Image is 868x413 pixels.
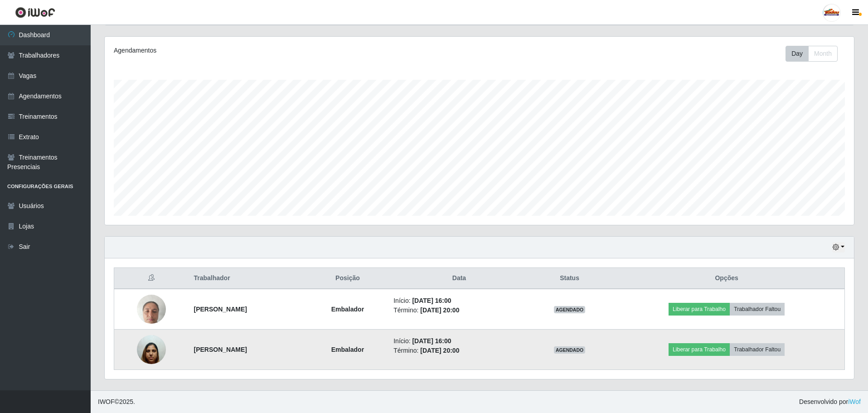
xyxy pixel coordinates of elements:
th: Data [388,268,530,289]
th: Opções [609,268,844,289]
span: AGENDADO [554,306,586,313]
time: [DATE] 20:00 [420,306,459,314]
th: Trabalhador [188,268,307,289]
span: © 2025 . [98,397,135,407]
span: IWOF [98,398,115,405]
th: Status [530,268,609,289]
strong: Embalador [331,346,364,353]
li: Término: [393,306,525,315]
div: Agendamentos [114,46,411,55]
a: iWof [848,398,861,405]
time: [DATE] 20:00 [420,347,459,354]
time: [DATE] 16:00 [412,297,451,304]
li: Início: [393,296,525,306]
button: Liberar para Trabalho [669,303,730,316]
img: CoreUI Logo [15,7,55,18]
div: Toolbar with button groups [786,46,845,62]
button: Trabalhador Faltou [730,343,785,356]
button: Month [808,46,838,62]
div: First group [786,46,838,62]
li: Início: [393,336,525,346]
li: Término: [393,346,525,355]
img: 1730150027487.jpeg [137,330,166,369]
img: 1726585318668.jpeg [137,290,166,329]
span: AGENDADO [554,346,586,354]
button: Day [786,46,809,62]
button: Liberar para Trabalho [669,343,730,356]
th: Posição [307,268,388,289]
strong: [PERSON_NAME] [194,346,247,353]
button: Trabalhador Faltou [730,303,785,316]
strong: Embalador [331,306,364,313]
span: Desenvolvido por [799,397,861,407]
time: [DATE] 16:00 [412,337,451,345]
strong: [PERSON_NAME] [194,306,247,313]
